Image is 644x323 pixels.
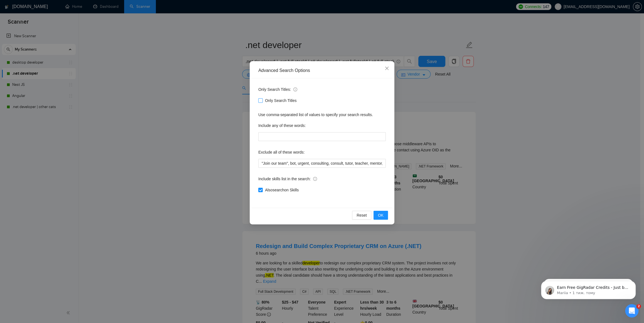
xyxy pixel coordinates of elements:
[636,304,641,309] span: 2
[258,67,386,74] div: Advanced Search Options
[352,211,371,220] button: Reset
[258,121,306,130] label: Include any of these words:
[258,112,386,118] div: Use comma-separated list of values to specify your search results.
[373,211,388,220] button: OK
[378,212,384,218] span: OK
[357,212,367,218] span: Reset
[263,187,301,193] span: Also search on Skills
[258,148,305,157] label: Exclude all of these words:
[379,61,394,76] button: Close
[625,304,638,317] iframe: Intercom live chat
[385,66,389,71] span: close
[263,97,299,104] span: Only Search Titles
[258,86,297,92] span: Only Search Titles:
[533,269,644,308] iframe: Intercom notifications повідомлення
[293,87,297,91] span: info-circle
[313,177,317,181] span: info-circle
[258,176,317,182] span: Include skills list in the search:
